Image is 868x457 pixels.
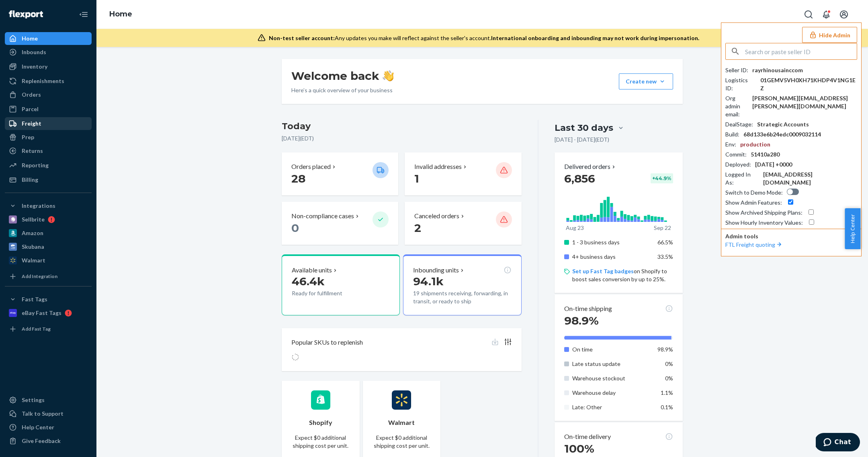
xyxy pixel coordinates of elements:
button: Delivered orders [564,162,617,171]
div: [EMAIL_ADDRESS][DOMAIN_NAME] [763,171,857,187]
p: Invalid addresses [414,162,462,171]
iframe: Opens a widget where you can chat to one of our agents [816,433,860,453]
p: Admin tools [725,232,857,240]
div: Commit : [725,150,747,158]
div: Replenishments [22,77,64,85]
div: Talk to Support [22,410,63,418]
button: Give Feedback [5,435,92,447]
span: 0.1% [661,404,673,410]
a: Reporting [5,159,92,172]
p: On time [572,345,651,353]
p: on Shopify to boost sales conversion by up to 25%. [572,267,673,283]
span: 94.1k [413,274,444,288]
p: Expect $0 additional shipping cost per unit. [373,434,431,450]
img: hand-wave emoji [383,70,394,81]
div: Returns [22,147,43,155]
p: Non-compliance cases [291,211,354,221]
div: Add Integration [22,273,57,280]
a: Inventory [5,60,92,73]
div: Deployed : [725,160,751,169]
a: Billing [5,173,92,186]
p: 4+ business days [572,253,651,261]
div: production [740,140,770,148]
button: Talk to Support [5,407,92,420]
div: Walmart [22,256,45,264]
a: FTL Freight quoting [725,241,783,248]
div: Org admin email : [725,94,748,118]
div: Show Archived Shipping Plans : [725,209,802,217]
span: 1.1% [661,389,673,396]
div: Seller ID : [725,66,748,74]
div: Logistics ID : [725,76,756,92]
div: Show Admin Features : [725,199,782,207]
div: Logged In As : [725,171,759,187]
a: Settings [5,394,92,406]
div: rayrhinousainccom [752,66,803,74]
button: Create new [619,73,673,89]
div: Freight [22,120,41,128]
div: Reporting [22,161,49,169]
span: 6,856 [564,172,595,185]
a: Freight [5,117,92,130]
a: Amazon [5,227,92,240]
p: Expect $0 additional shipping cost per unit. [291,434,350,450]
p: 1 - 3 business days [572,238,651,246]
div: [PERSON_NAME][EMAIL_ADDRESS][PERSON_NAME][DOMAIN_NAME] [752,94,857,110]
button: Hide Admin [802,27,857,43]
div: [DATE] +0000 [755,160,792,169]
button: Open Search Box [800,6,817,22]
button: Invalid addresses 1 [405,152,521,195]
p: Aug 23 [566,224,584,232]
div: Skubana [22,243,44,251]
p: Ready for fulfillment [292,289,366,297]
a: Replenishments [5,75,92,87]
div: Inbounds [22,48,46,56]
span: 33.5% [657,253,673,260]
p: Orders placed [291,162,331,171]
span: 100% [564,442,594,455]
div: DealStage : [725,120,753,128]
img: Flexport logo [9,10,43,18]
a: Inbounds [5,46,92,59]
div: Add Fast Tag [22,325,51,332]
p: Walmart [388,418,415,427]
div: Any updates you make will reflect against the seller's account. [269,34,699,42]
div: Home [22,35,38,43]
div: 01GEMV5VH0XH71KHDP4V1NG1EZ [760,76,857,92]
span: 28 [291,172,305,185]
div: Env : [725,140,736,148]
p: Warehouse delay [572,389,651,397]
a: Parcel [5,103,92,116]
span: 2 [414,221,421,235]
div: + 44.9 % [651,173,673,183]
a: Prep [5,131,92,144]
div: Orders [22,91,41,99]
a: Walmart [5,254,92,267]
div: Fast Tags [22,295,47,303]
a: Add Integration [5,270,92,283]
button: Open notifications [818,6,834,22]
div: Integrations [22,202,55,210]
span: 0 [291,221,299,235]
div: Prep [22,133,34,141]
div: 68d133e6b24edc0009032114 [743,130,821,138]
a: eBay Fast Tags [5,307,92,319]
button: Help Center [845,208,860,249]
button: Close Navigation [76,6,92,22]
p: [DATE] ( EDT ) [282,134,522,142]
p: 19 shipments receiving, forwarding, in transit, or ready to ship [413,289,511,305]
span: 1 [414,172,419,185]
span: 0% [665,375,673,382]
p: Late status update [572,360,651,368]
p: Inbounding units [413,266,459,275]
p: Here’s a quick overview of your business [291,86,394,94]
p: Canceled orders [414,211,459,221]
a: Home [109,10,132,18]
div: Amazon [22,229,43,237]
button: Inbounding units94.1k19 shipments receiving, forwarding, in transit, or ready to ship [403,254,521,315]
div: 51410a280 [751,150,780,158]
div: Give Feedback [22,437,61,445]
span: International onboarding and inbounding may not work during impersonation. [491,35,699,41]
button: Orders placed 28 [282,152,398,195]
